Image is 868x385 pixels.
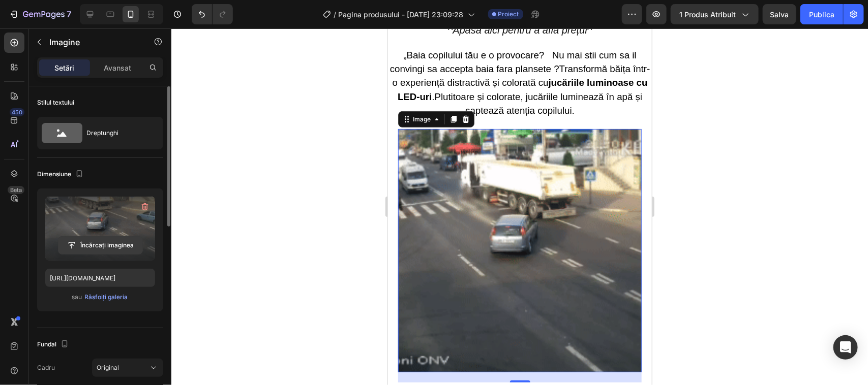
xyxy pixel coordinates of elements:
span: „Baia copilului tău e o provocare? Nu mai stii cum sa il convingi sa accepta baia fara plansete ?... [2,21,262,87]
font: Stilul textului [37,99,74,106]
div: Deschideți Intercom Messenger [833,335,858,360]
font: 1 produs atribuit [679,10,736,19]
font: Imagine [49,37,80,47]
button: Răsfoiți galeria [84,292,129,302]
font: 450 [12,109,22,116]
button: Salva [763,4,796,24]
div: Anulare/Refacere [192,4,233,24]
font: Publica [809,10,834,19]
font: Fundal [37,340,56,348]
input: https://example.com/image.jpg [45,269,155,287]
font: 7 [67,9,71,19]
iframe: Zona de proiectare [388,28,652,385]
p: Imagine [49,36,136,48]
font: Original [97,364,119,371]
font: Dimensiune [37,170,71,178]
button: Încărcați imaginea [58,236,143,254]
button: Original [92,359,163,377]
font: Avansat [104,63,131,72]
button: 7 [4,4,76,24]
font: Dreptunghi [86,129,118,137]
font: Cadru [37,364,55,371]
strong: jucăriile luminoase cu LED-uri [10,49,260,73]
button: Publica [800,4,843,24]
font: Setări [55,63,75,72]
font: Pagina produsului - [DATE] 23:09:28 [339,10,464,19]
font: Beta [10,186,22,194]
font: / [334,10,337,19]
img: gempages_577008033326957283-839ec1a1-bfbf-443d-8f69-f49cef852819.gif [10,101,254,344]
font: Răsfoiți galeria [85,293,128,301]
div: Image [23,86,45,95]
font: sau [72,293,82,301]
font: Proiect [498,10,519,18]
button: 1 produs atribuit [671,4,759,24]
font: Salva [770,10,789,19]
